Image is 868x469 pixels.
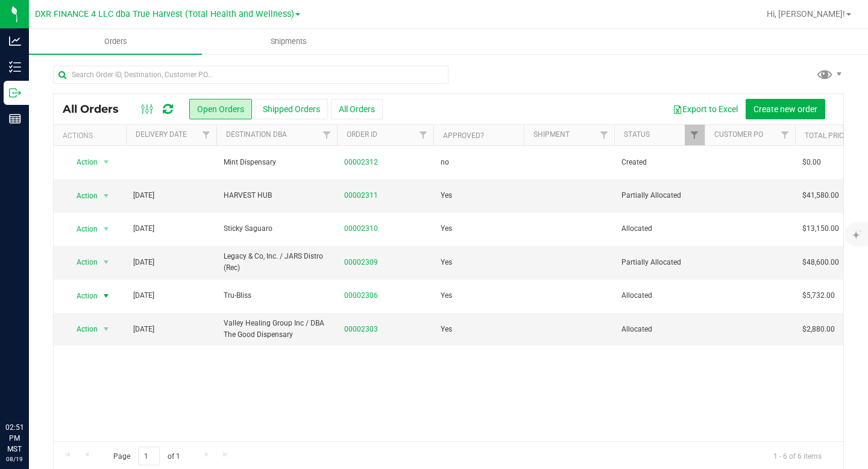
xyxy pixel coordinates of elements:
[66,221,98,238] span: Action
[36,371,50,385] iframe: Resource center unread badge
[746,99,825,119] button: Create new order
[802,324,835,335] span: $2,880.00
[63,102,131,116] span: All Orders
[136,130,187,139] a: Delivery Date
[802,257,839,268] span: $48,600.00
[594,125,614,145] a: Filter
[441,324,452,335] span: Yes
[133,223,154,234] span: [DATE]
[5,455,24,464] p: 08/19
[624,130,650,139] a: Status
[344,324,378,335] a: 00002303
[441,157,449,168] span: no
[317,125,337,145] a: Filter
[767,9,845,19] span: Hi, [PERSON_NAME]!
[621,290,697,301] span: Allocated
[764,447,831,465] span: 1 - 6 of 6 items
[802,157,821,168] span: $0.00
[441,290,452,301] span: Yes
[775,125,795,145] a: Filter
[88,36,143,47] span: Orders
[802,223,839,234] span: $13,150.00
[441,257,452,268] span: Yes
[133,257,154,268] span: [DATE]
[344,290,378,301] a: 00002306
[133,324,154,335] span: [DATE]
[344,223,378,234] a: 00002310
[66,288,98,304] span: Action
[53,66,448,84] input: Search Order ID, Destination, Customer PO...
[443,131,484,140] a: Approved?
[254,36,323,47] span: Shipments
[414,125,433,145] a: Filter
[621,223,697,234] span: Allocated
[9,113,21,125] inline-svg: Reports
[63,131,121,140] div: Actions
[99,254,114,271] span: select
[224,318,330,341] span: Valley Healing Group Inc / DBA The Good Dispensary
[533,130,570,139] a: Shipment
[138,447,160,465] input: 1
[197,125,216,145] a: Filter
[224,290,330,301] span: Tru-Bliss
[35,9,294,19] span: DXR FINANCE 4 LLC dba True Harvest (Total Health and Wellness)
[665,99,746,119] button: Export to Excel
[133,290,154,301] span: [DATE]
[133,190,154,201] span: [DATE]
[621,324,697,335] span: Allocated
[9,35,21,47] inline-svg: Analytics
[99,154,114,171] span: select
[621,190,697,201] span: Partially Allocated
[9,61,21,73] inline-svg: Inventory
[224,157,330,168] span: Mint Dispensary
[441,223,452,234] span: Yes
[331,99,383,119] button: All Orders
[344,157,378,168] a: 00002312
[805,131,848,140] a: Total Price
[802,190,839,201] span: $41,580.00
[66,321,98,338] span: Action
[344,190,378,201] a: 00002311
[99,288,114,304] span: select
[29,29,202,54] a: Orders
[224,190,330,201] span: HARVEST HUB
[714,130,763,139] a: Customer PO
[224,223,330,234] span: Sticky Saguaro
[66,254,98,271] span: Action
[685,125,705,145] a: Filter
[66,187,98,204] span: Action
[347,130,377,139] a: Order ID
[255,99,328,119] button: Shipped Orders
[802,290,835,301] span: $5,732.00
[66,154,98,171] span: Action
[99,221,114,238] span: select
[189,99,252,119] button: Open Orders
[12,373,48,409] iframe: Resource center
[9,87,21,99] inline-svg: Outbound
[5,422,24,455] p: 02:51 PM MST
[441,190,452,201] span: Yes
[202,29,375,54] a: Shipments
[753,104,817,114] span: Create new order
[99,187,114,204] span: select
[103,447,190,465] span: Page of 1
[226,130,287,139] a: Destination DBA
[344,257,378,268] a: 00002309
[224,251,330,274] span: Legacy & Co, Inc. / JARS Distro (Rec)
[621,257,697,268] span: Partially Allocated
[99,321,114,338] span: select
[621,157,697,168] span: Created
